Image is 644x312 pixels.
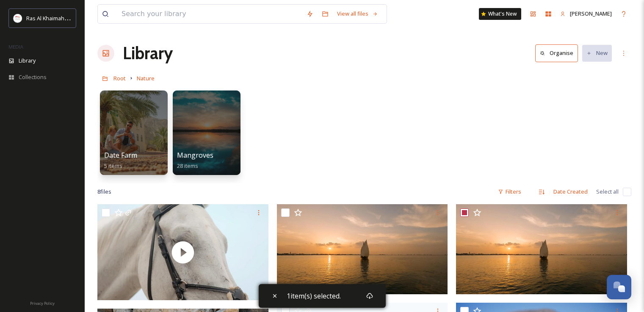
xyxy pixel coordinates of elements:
a: Organise [535,44,582,62]
span: 1 item(s) selected. [287,291,341,301]
span: 28 items [177,162,198,170]
span: Date Farm [104,151,137,160]
span: Ras Al Khaimah Tourism Development Authority [26,14,146,22]
img: BOAT ON THE WATER.jpg [456,204,627,294]
a: Nature [137,73,155,83]
a: View all files [333,5,382,22]
button: Organise [535,44,578,62]
a: Root [113,73,126,83]
a: Mangroves28 items [177,151,213,170]
span: Privacy Policy [30,301,55,306]
a: [PERSON_NAME] [556,5,616,22]
span: MEDIA [8,44,23,50]
img: Boat on the water.jpg [277,204,448,294]
span: Select all [596,188,619,196]
a: Library [123,41,173,66]
img: thumbnail [97,204,268,300]
span: Nature [137,74,155,82]
span: 8 file s [97,188,111,196]
img: Logo_RAKTDA_RGB-01.png [14,14,22,22]
input: Search your library [117,5,302,23]
span: Mangroves [177,151,213,160]
button: New [582,45,612,61]
span: Collections [19,73,47,81]
span: Library [19,57,36,65]
button: Open Chat [607,275,631,299]
span: 5 items [104,162,122,170]
div: Filters [494,183,525,200]
a: Privacy Policy [30,298,55,308]
a: Date Farm5 items [104,151,137,170]
span: Root [113,74,126,82]
div: Date Created [549,183,592,200]
a: What's New [479,8,521,20]
span: [PERSON_NAME] [570,10,612,17]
